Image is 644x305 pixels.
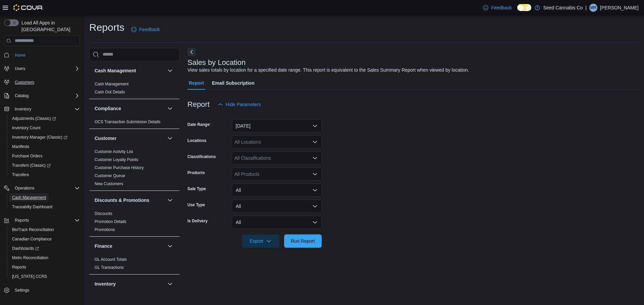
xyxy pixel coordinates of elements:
[12,286,80,294] span: Settings
[15,66,25,71] span: Users
[89,210,179,236] div: Discounts & Promotions
[187,218,208,224] label: Is Delivery
[166,67,174,75] button: Cash Management
[480,1,514,14] a: Feedback
[312,155,318,161] button: Open list of options
[12,51,28,59] a: Home
[212,76,255,90] span: Email Subscription
[7,123,83,133] button: Inventory Count
[95,81,128,87] span: Cash Management
[215,98,264,111] button: Hide Parameters
[95,67,136,74] h3: Cash Management
[589,4,597,12] div: Matty Roper
[187,48,196,56] button: Next
[187,122,211,127] label: Date Range
[12,264,26,270] span: Reports
[95,257,127,262] span: GL Account Totals
[187,170,205,175] label: Products
[95,165,144,170] span: Customer Purchase History
[242,234,279,248] button: Export
[95,89,125,95] span: Cash Out Details
[12,92,80,100] span: Catalog
[9,161,80,169] span: Transfers (Classic)
[590,4,597,12] span: MR
[246,234,275,248] span: Export
[95,165,144,170] a: Customer Purchase History
[12,227,54,232] span: BioTrack Reconciliation
[9,244,80,252] span: Dashboards
[95,120,161,124] a: OCS Transaction Submission Details
[291,238,315,244] span: Run Report
[15,80,34,85] span: Customers
[15,288,29,293] span: Settings
[95,82,128,86] a: Cash Management
[95,243,112,249] h3: Finance
[9,133,80,141] span: Inventory Manager (Classic)
[166,242,174,250] button: Finance
[95,265,124,270] a: GL Transactions
[15,185,35,191] span: Operations
[12,274,47,279] span: [US_STATE] CCRS
[187,186,206,192] label: Sale Type
[7,253,83,262] button: Metrc Reconciliation
[187,202,205,208] label: Use Type
[9,143,32,151] a: Manifests
[95,105,121,112] h3: Compliance
[9,171,80,179] span: Transfers
[95,135,165,142] button: Customer
[13,4,43,11] img: Cova
[89,255,179,274] div: Finance
[7,133,83,142] a: Inventory Manager (Classic)
[9,273,50,281] a: [US_STATE] CCRS
[9,133,70,141] a: Inventory Manager (Classic)
[95,149,133,154] a: Customer Activity List
[7,170,83,179] button: Transfers
[95,211,112,216] a: Discounts
[15,106,31,112] span: Inventory
[9,254,51,262] a: Metrc Reconciliation
[95,105,165,112] button: Compliance
[600,4,639,12] p: [PERSON_NAME]
[95,211,112,216] span: Discounts
[139,26,160,33] span: Feedback
[7,193,83,202] button: Cash Management
[1,104,83,114] button: Inventory
[95,157,138,162] span: Customer Loyalty Points
[12,184,37,192] button: Operations
[232,200,322,213] button: All
[491,4,512,11] span: Feedback
[312,171,318,177] button: Open list of options
[1,50,83,60] button: Home
[12,125,41,131] span: Inventory Count
[95,227,115,232] span: Promotions
[9,235,80,243] span: Canadian Compliance
[95,67,165,74] button: Cash Management
[12,105,80,113] span: Inventory
[9,244,42,252] a: Dashboards
[95,149,133,154] span: Customer Activity List
[95,219,126,224] a: Promotion Details
[12,204,52,210] span: Traceabilty Dashboard
[95,281,116,287] h3: Inventory
[7,234,83,244] button: Canadian Compliance
[9,203,80,211] span: Traceabilty Dashboard
[95,257,127,262] a: GL Account Totals
[89,148,179,190] div: Customer
[9,152,45,160] a: Purchase Orders
[9,235,54,243] a: Canadian Compliance
[1,183,83,193] button: Operations
[232,216,322,229] button: All
[166,196,174,204] button: Discounts & Promotions
[1,285,83,295] button: Settings
[9,124,80,132] span: Inventory Count
[543,4,583,12] p: Seed Cannabis Co
[7,202,83,212] button: Traceabilty Dashboard
[166,280,174,288] button: Inventory
[15,53,25,58] span: Home
[189,76,204,90] span: Report
[1,77,83,87] button: Customers
[187,154,216,159] label: Classifications
[232,119,322,133] button: [DATE]
[12,163,51,168] span: Transfers (Classic)
[89,80,179,99] div: Cash Management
